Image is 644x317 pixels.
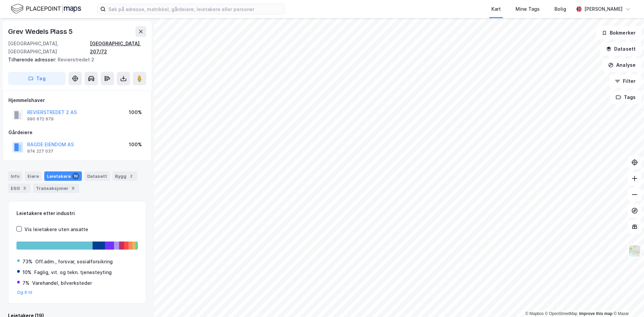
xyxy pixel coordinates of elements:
a: OpenStreetMap [545,311,578,316]
div: 100% [129,141,142,149]
div: 7% [22,279,30,287]
div: 990 672 679 [27,116,54,122]
div: Datasett [85,171,110,181]
div: [GEOGRAPHIC_DATA], [GEOGRAPHIC_DATA] [8,40,90,56]
button: Filter [609,74,641,88]
div: ESG [8,183,31,193]
div: Varehandel, bilverksteder [32,279,92,287]
button: Og 6 til [17,290,33,295]
div: [PERSON_NAME] [584,5,623,13]
div: [GEOGRAPHIC_DATA], 207/72 [90,40,146,56]
div: 3 [21,185,28,192]
div: Kontrollprogram for chat [610,285,644,317]
button: Bokmerker [596,26,641,40]
div: Faglig, vit. og tekn. tjenesteyting [34,268,112,276]
div: Kart [491,5,501,13]
img: Z [628,245,641,257]
span: Tilhørende adresser: [8,57,58,62]
div: Leietakere etter industri [16,209,138,217]
div: 2 [128,173,135,179]
div: 10% [22,268,32,276]
a: Improve this map [579,311,612,316]
div: Gårdeiere [8,128,146,137]
div: Transaksjoner [33,183,79,193]
button: Tags [610,91,641,104]
div: 100% [129,108,142,116]
iframe: Chat Widget [610,285,644,317]
div: 974 227 037 [27,149,53,154]
div: Grev Wedels Plass 5 [8,26,74,37]
div: 9 [70,185,76,192]
div: Bygg [112,171,137,181]
div: 19 [72,173,79,179]
div: Leietakere [44,171,82,181]
div: Off.adm., forsvar, sosialforsikring [35,258,113,266]
div: 73% [22,258,33,266]
button: Datasett [600,42,641,56]
div: Vis leietakere uten ansatte [24,225,88,233]
div: Info [8,171,22,181]
button: Tag [8,72,66,85]
div: Mine Tags [516,5,540,13]
div: Bolig [554,5,566,13]
img: logo.f888ab2527a4732fd821a326f86c7f29.svg [11,3,81,15]
input: Søk på adresse, matrikkel, gårdeiere, leietakere eller personer [106,4,285,14]
button: Analyse [602,58,641,72]
div: Eiere [25,171,42,181]
a: Mapbox [525,311,544,316]
div: Hjemmelshaver [8,96,146,104]
div: Revierstredet 2 [8,56,141,64]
